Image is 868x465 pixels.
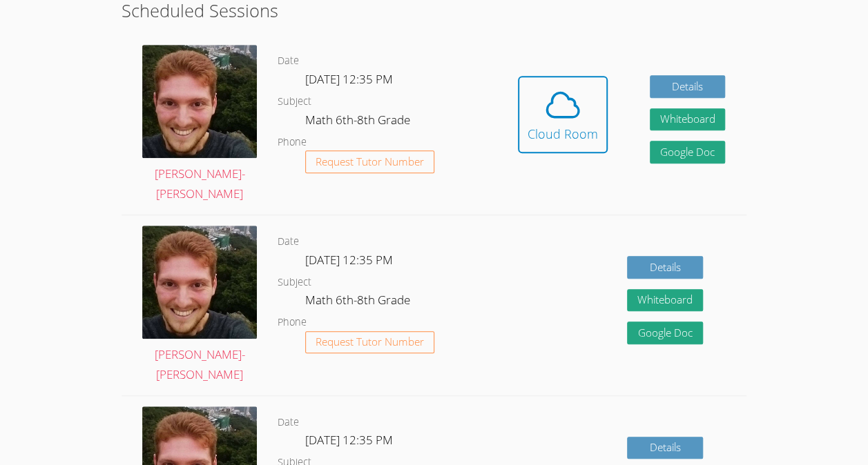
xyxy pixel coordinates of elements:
img: avatar.png [142,226,257,339]
span: [DATE] 12:35 PM [305,71,393,87]
a: Details [650,75,726,98]
a: Details [627,437,703,459]
dt: Phone [278,134,307,151]
dd: Math 6th-8th Grade [305,290,413,314]
a: [PERSON_NAME]-[PERSON_NAME] [142,45,257,204]
button: Request Tutor Number [305,150,434,173]
dt: Phone [278,314,307,331]
dt: Date [278,233,299,250]
img: avatar.png [142,45,257,158]
span: [DATE] 12:35 PM [305,252,393,268]
dt: Subject [278,274,311,291]
a: Details [627,256,703,279]
dd: Math 6th-8th Grade [305,110,413,134]
span: Request Tutor Number [316,337,424,347]
a: Google Doc [627,321,703,344]
button: Cloud Room [518,76,608,153]
dt: Date [278,414,299,431]
div: Cloud Room [528,124,598,144]
dt: Subject [278,93,311,110]
dt: Date [278,52,299,70]
a: [PERSON_NAME]-[PERSON_NAME] [142,226,257,385]
span: Request Tutor Number [316,157,424,167]
button: Whiteboard [627,289,703,312]
span: [DATE] 12:35 PM [305,432,393,448]
button: Request Tutor Number [305,331,434,354]
button: Whiteboard [650,108,726,131]
a: Google Doc [650,141,726,164]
